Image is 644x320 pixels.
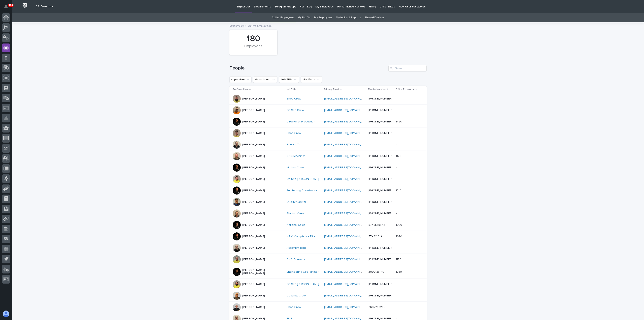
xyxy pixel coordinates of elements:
[368,178,392,180] a: [PHONE_NUMBER]
[236,44,270,53] div: Employees
[229,93,427,105] tr: [PERSON_NAME]Shop Crew [EMAIL_ADDRESS][DOMAIN_NAME] [PHONE_NUMBER]--
[368,270,384,273] a: 3092125140
[287,258,305,261] a: CNC Operator
[242,132,265,135] p: [PERSON_NAME]
[324,317,370,320] a: [EMAIL_ADDRESS][DOMAIN_NAME]
[242,283,265,286] p: [PERSON_NAME]
[21,2,29,9] img: Workspace Logo
[229,290,427,301] tr: [PERSON_NAME]Coatings Crew [EMAIL_ADDRESS][DOMAIN_NAME] [PHONE_NUMBER]--
[286,87,296,92] p: Job Title
[287,109,304,112] a: On-Site Crew
[396,96,397,100] p: -
[287,246,306,250] a: Assembly Tech
[242,143,265,146] p: [PERSON_NAME]
[287,177,319,181] a: On-Site [PERSON_NAME]
[287,97,301,100] a: Shop Crew
[396,165,397,169] p: -
[298,13,311,22] a: My Profile
[324,283,370,286] a: [EMAIL_ADDRESS][DOMAIN_NAME]
[368,132,392,135] a: [PHONE_NUMBER]
[229,139,427,150] tr: [PERSON_NAME]Service Tech [EMAIL_ADDRESS][DOMAIN_NAME] --
[242,200,265,204] p: [PERSON_NAME]
[396,245,397,250] p: -
[229,301,427,313] tr: [PERSON_NAME]Shop Crew [EMAIL_ADDRESS][DOMAIN_NAME] 2692282265--
[229,23,244,28] a: Employees
[248,23,271,28] p: Active Employees
[368,317,392,320] a: [PHONE_NUMBER]
[396,142,397,146] p: -
[242,109,265,112] p: [PERSON_NAME]
[229,150,427,162] tr: [PERSON_NAME]CNC Machinist [EMAIL_ADDRESS][DOMAIN_NAME] [PHONE_NUMBER]11201120
[9,4,13,7] p: 100
[287,120,315,123] a: Director of Production
[314,13,332,22] a: My Employees
[396,223,403,227] p: 1920
[324,97,370,100] a: [EMAIL_ADDRESS][DOMAIN_NAME]
[396,211,397,215] p: -
[242,306,265,309] p: [PERSON_NAME]
[242,177,265,181] p: [PERSON_NAME]
[368,189,392,192] a: [PHONE_NUMBER]
[229,65,387,71] h1: People
[396,154,402,158] p: 1120
[229,116,427,127] tr: [PERSON_NAME]Director of Production [EMAIL_ADDRESS][DOMAIN_NAME] [PHONE_NUMBER]14501450
[368,294,392,297] a: [PHONE_NUMBER]
[287,212,304,215] a: Staging Crew
[324,143,370,146] a: [EMAIL_ADDRESS][DOMAIN_NAME]
[368,87,386,92] p: Mobile Number
[368,109,392,112] a: [PHONE_NUMBER]
[324,120,370,123] a: [EMAIL_ADDRESS][DOMAIN_NAME]
[2,310,10,318] button: users-avatar
[287,283,319,286] a: On-Site [PERSON_NAME]
[2,2,10,11] button: Notifications
[229,254,427,265] tr: [PERSON_NAME]CNC Operator [EMAIL_ADDRESS][DOMAIN_NAME] [PHONE_NUMBER]11701170
[368,120,392,123] a: [PHONE_NUMBER]
[36,5,53,8] h2: 04. Directory
[388,65,427,71] input: Search
[242,154,265,158] p: [PERSON_NAME]
[287,189,317,192] a: Purchasing Coordinator
[368,306,385,309] a: 2692282265
[396,234,403,238] p: 1620
[396,282,397,286] p: -
[324,258,370,261] a: [EMAIL_ADDRESS][DOMAIN_NAME]
[368,258,392,261] a: [PHONE_NUMBER]
[253,76,277,83] button: department
[396,108,397,112] p: -
[324,155,370,157] a: [EMAIL_ADDRESS][DOMAIN_NAME]
[368,201,392,203] a: [PHONE_NUMBER]
[324,166,370,169] a: [EMAIL_ADDRESS][DOMAIN_NAME]
[272,13,294,22] a: Active Employees
[324,294,370,297] a: [EMAIL_ADDRESS][DOMAIN_NAME]
[242,120,265,123] p: [PERSON_NAME]
[368,224,385,226] a: 5748558342
[233,87,252,92] p: Preferred Name
[301,76,322,83] button: startDate
[229,219,427,231] tr: [PERSON_NAME]National Sales [EMAIL_ADDRESS][DOMAIN_NAME] 574855834219201920
[287,132,301,135] a: Shop Crew
[324,224,370,226] a: [EMAIL_ADDRESS][DOMAIN_NAME]
[324,132,370,135] a: [EMAIL_ADDRESS][DOMAIN_NAME]
[287,166,304,169] a: Kitchen Crew
[287,294,306,297] a: Coatings Crew
[324,235,370,238] a: [EMAIL_ADDRESS][DOMAIN_NAME]
[242,223,265,227] p: [PERSON_NAME]
[368,166,392,169] a: [PHONE_NUMBER]
[396,257,402,261] p: 1170
[368,212,392,215] a: [PHONE_NUMBER]
[364,13,384,22] a: Shared Devices
[287,270,319,274] a: Engineering Coordinator
[242,246,265,250] p: [PERSON_NAME]
[242,97,265,100] p: [PERSON_NAME]
[396,200,397,204] p: -
[324,306,370,309] a: [EMAIL_ADDRESS][DOMAIN_NAME]
[229,173,427,185] tr: [PERSON_NAME]On-Site [PERSON_NAME] [EMAIL_ADDRESS][DOMAIN_NAME] [PHONE_NUMBER]--
[396,305,397,309] p: -
[242,268,283,275] p: [PERSON_NAME] [PERSON_NAME]
[287,235,321,238] a: HR & Compliance Director
[396,119,403,123] p: 1450
[242,294,265,297] p: [PERSON_NAME]
[287,200,306,204] a: Quality Control
[368,97,392,100] a: [PHONE_NUMBER]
